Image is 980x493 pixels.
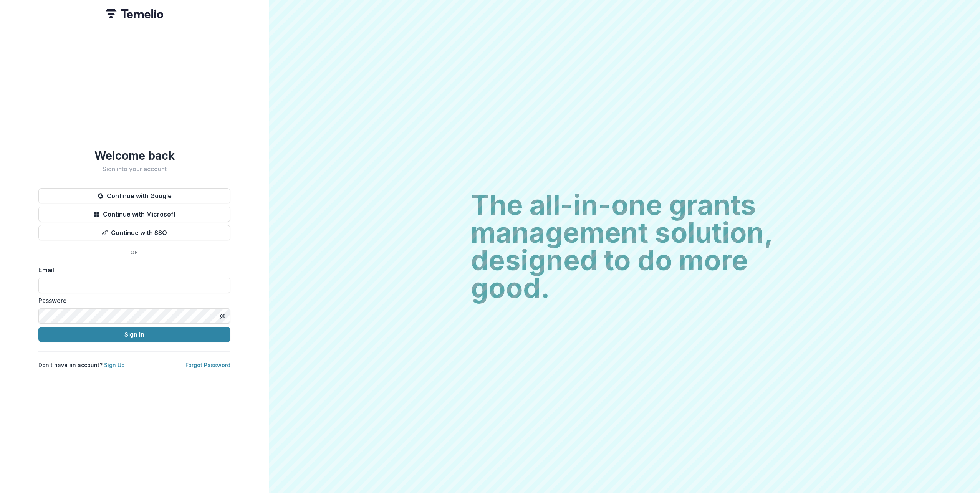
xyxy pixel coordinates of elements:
[38,361,125,369] p: Don't have an account?
[38,149,230,162] h1: Welcome back
[38,207,230,222] button: Continue with Microsoft
[217,310,229,322] button: Toggle password visibility
[38,225,230,240] button: Continue with SSO
[106,9,163,18] img: Temelio
[185,362,230,368] a: Forgot Password
[104,362,125,368] a: Sign Up
[38,265,226,275] label: Email
[38,188,230,203] button: Continue with Google
[38,327,230,342] button: Sign In
[38,296,226,305] label: Password
[38,165,230,173] h2: Sign into your account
